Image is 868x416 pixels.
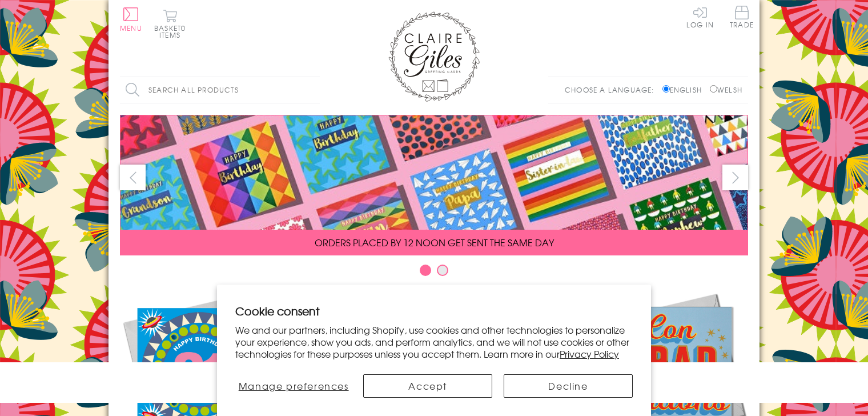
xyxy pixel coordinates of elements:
[120,7,142,31] button: Menu
[120,23,142,33] span: Menu
[235,303,633,319] h2: Cookie consent
[437,265,448,276] button: Carousel Page 2
[235,374,352,398] button: Manage preferences
[662,85,670,93] input: English
[235,324,633,359] p: We and our partners, including Shopify, use cookies and other technologies to personalize your ex...
[315,235,554,249] span: ORDERS PLACED BY 12 NOON GET SENT THE SAME DAY
[388,11,480,102] img: Claire Giles Greetings Cards
[420,265,431,276] button: Carousel Page 1 (Current Slide)
[120,77,320,103] input: Search all products
[730,6,754,30] a: Trade
[686,6,714,28] a: Log In
[662,85,708,95] label: English
[722,165,748,190] button: next
[565,85,660,95] p: Choose a language:
[710,85,742,95] label: Welsh
[710,85,717,93] input: Welsh
[308,77,320,103] input: Search
[239,379,349,393] span: Manage preferences
[504,374,633,398] button: Decline
[120,165,146,190] button: prev
[730,6,754,28] span: Trade
[154,9,186,38] button: Basket0 items
[159,23,186,40] span: 0 items
[120,264,748,282] div: Carousel Pagination
[560,347,619,361] a: Privacy Policy
[363,374,492,398] button: Accept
